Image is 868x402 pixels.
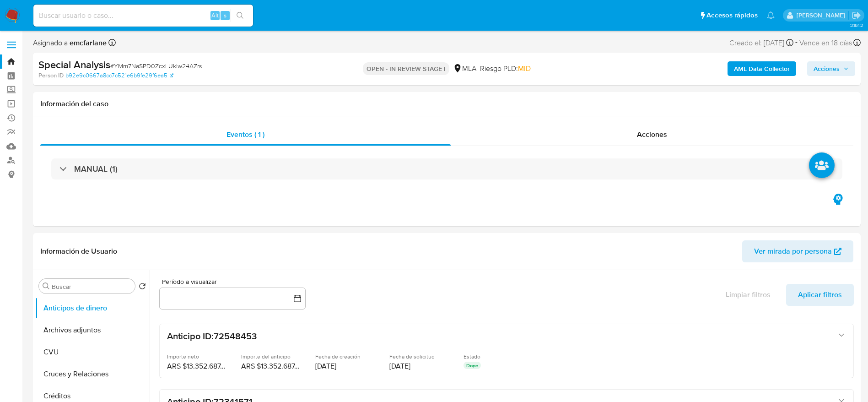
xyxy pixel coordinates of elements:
h1: Información de Usuario [40,247,117,256]
span: MID [518,63,531,74]
a: Salir [852,11,861,20]
span: - [795,37,798,49]
span: # YMm7NaSPD0ZcxLUklw24AZrs [110,61,202,71]
b: emcfarlane [68,38,107,48]
button: CVU [35,341,150,363]
b: Special Analysis [38,57,110,72]
h3: MANUAL (1) [74,164,118,174]
button: Archivos adjuntos [35,319,150,341]
input: Buscar [52,282,131,291]
a: Notificaciones [767,11,775,19]
button: Volver al orden por defecto [139,282,146,293]
span: Acciones [637,129,667,140]
button: Buscar [43,282,50,290]
span: Accesos rápidos [706,11,758,20]
b: AML Data Collector [734,61,790,76]
button: Anticipos de dinero [35,297,150,319]
span: Alt [211,11,219,20]
div: Creado el: [DATE] [729,37,793,49]
input: Buscar usuario o caso... [33,10,253,22]
div: MANUAL (1) [51,158,842,179]
p: OPEN - IN REVIEW STAGE I [363,62,449,75]
b: Person ID [38,71,64,80]
div: MLA [453,64,476,74]
p: elaine.mcfarlane@mercadolibre.com [797,11,848,20]
button: Cruces y Relaciones [35,363,150,385]
button: AML Data Collector [728,61,796,76]
span: Eventos ( 1 ) [226,129,264,140]
button: Ver mirada por persona [742,240,853,262]
a: b92e9c0667a8cc7c521e6b9fe29f6ea5 [65,71,173,80]
span: s [224,11,226,20]
span: Acciones [814,61,840,76]
button: Acciones [807,61,855,76]
button: search-icon [231,9,249,22]
span: Ver mirada por persona [754,240,832,262]
span: Asignado a [33,38,107,48]
span: Riesgo PLD: [480,64,531,74]
h1: Información del caso [40,99,853,109]
span: Vence en 18 días [799,38,852,48]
